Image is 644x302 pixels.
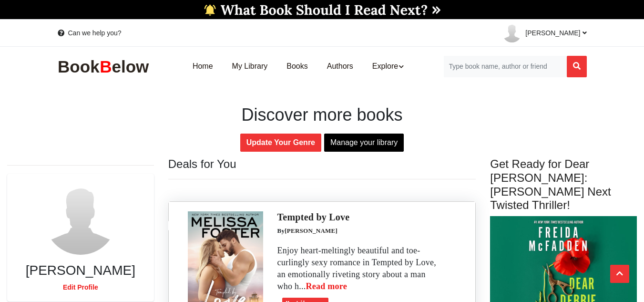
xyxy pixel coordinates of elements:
a: Update Your Genre [240,134,321,152]
h5: Get Ready for Dear [PERSON_NAME]: [PERSON_NAME] Next Twisted Thriller! [490,157,637,212]
a: Get Ready for Dear [PERSON_NAME]: [PERSON_NAME] Next Twisted Thriller! [490,157,637,268]
a: [PERSON_NAME] [495,20,586,46]
a: My Library [223,52,277,82]
h5: Deals for You [168,157,476,171]
span: [PERSON_NAME] [525,29,586,37]
div: By [277,227,442,245]
a: Tempted by Love [277,212,350,222]
a: [PERSON_NAME] [285,227,337,234]
img: user-default.png [45,183,116,255]
input: Search for Books [443,56,567,77]
a: Home [183,52,223,82]
a: Manage your library [324,134,404,152]
a: Books [277,52,317,82]
a: Authors [317,52,363,82]
a: Can we help you? [58,28,122,38]
h2: Discover more books [58,104,587,125]
a: Read more [306,281,347,291]
a: Explore [363,52,413,82]
img: user-default.png [502,23,521,42]
button: Search [567,56,587,77]
img: BookBelow Logo [58,57,153,76]
a: Edit Profile [63,283,98,291]
p: Enjoy heart-meltingly beautiful and toe-curlingly sexy romance in Tempted by Love, an emotionally... [277,245,442,293]
h4: [PERSON_NAME] [26,262,135,279]
button: Scroll Top [610,265,629,283]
